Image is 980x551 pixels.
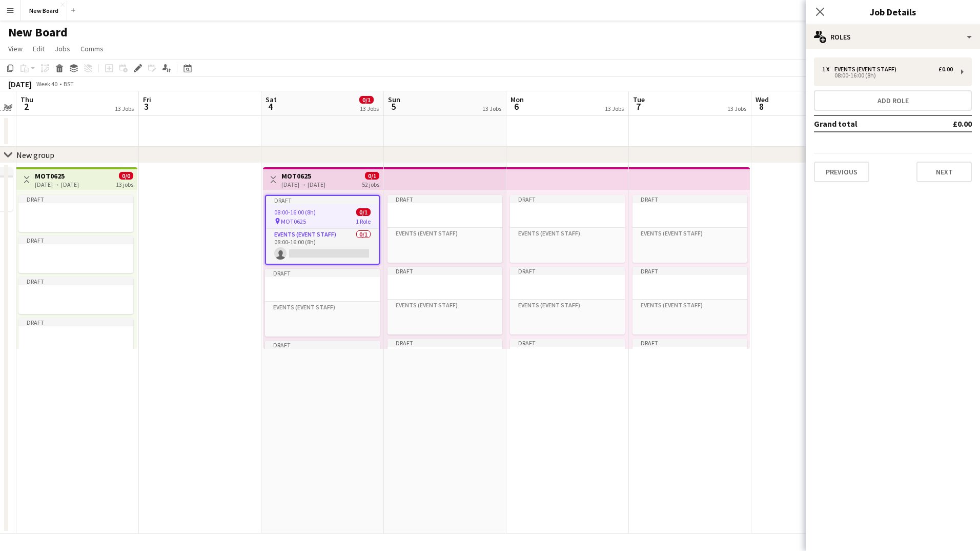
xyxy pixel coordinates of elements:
[806,5,980,18] h3: Job Details
[814,162,869,182] button: Previous
[21,1,67,21] button: New Board
[4,42,27,55] a: View
[8,79,32,89] div: [DATE]
[806,25,980,49] div: Roles
[80,44,104,53] span: Comms
[822,73,953,78] div: 08:00-16:00 (8h)
[76,42,108,55] a: Comms
[8,25,68,40] h1: New Board
[64,80,74,88] div: BST
[814,90,972,111] button: Add role
[34,80,59,88] span: Week 40
[16,150,54,160] div: New group
[51,42,74,55] a: Jobs
[814,115,923,132] td: Grand total
[938,66,953,73] div: £0.00
[33,44,45,53] span: Edit
[916,162,972,182] button: Next
[834,66,901,73] div: Events (Event Staff)
[55,44,70,53] span: Jobs
[923,115,972,132] td: £0.00
[822,66,834,73] div: 1 x
[29,42,49,55] a: Edit
[8,44,23,53] span: View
